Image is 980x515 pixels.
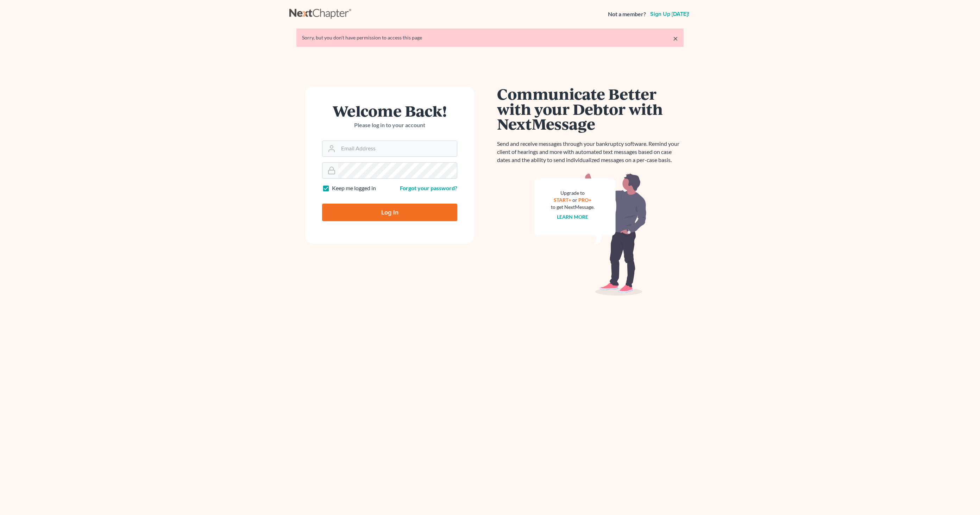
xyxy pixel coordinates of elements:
div: to get NextMessage. [551,204,595,211]
span: or [573,197,578,203]
a: Learn more [557,214,589,220]
div: Upgrade to [551,190,595,197]
p: Please log in to your account [322,121,457,129]
a: START+ [554,197,572,203]
div: Sorry, but you don't have permission to access this page [302,34,678,41]
label: Keep me logged in [332,184,376,192]
a: Sign up [DATE]! [649,11,691,17]
input: Email Address [338,141,457,156]
img: nextmessage_bg-59042aed3d76b12b5cd301f8e5b87938c9018125f34e5fa2b7a6b67550977c72.svg [534,173,647,296]
a: Forgot your password? [400,185,457,191]
a: × [673,34,678,43]
strong: Not a member? [608,10,646,18]
p: Send and receive messages through your bankruptcy software. Remind your client of hearings and mo... [497,140,684,164]
a: PRO+ [579,197,592,203]
input: Log In [322,204,457,221]
h1: Communicate Better with your Debtor with NextMessage [497,86,684,131]
h1: Welcome Back! [322,103,457,118]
